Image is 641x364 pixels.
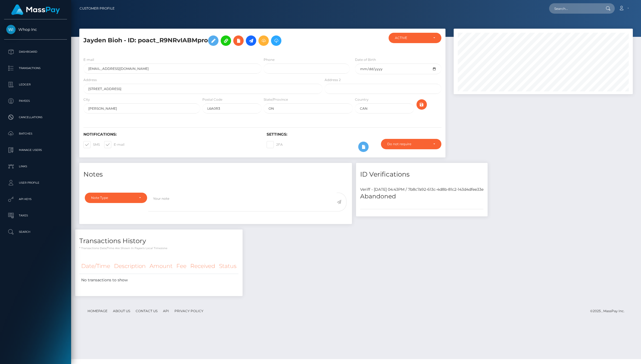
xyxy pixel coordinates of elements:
p: Ledger [6,80,65,89]
td: No transactions to show [79,274,238,286]
label: Postal Code [202,97,222,102]
a: Links [4,160,67,173]
th: Fee [174,259,188,274]
label: Address [83,77,97,82]
span: Whop Inc [4,27,67,32]
div: Veriff - [DATE] 04:43PM / 7b8c7a92-613c-4d8b-81c2-143d4dfee33e [356,187,488,192]
h6: Notifications: [83,132,258,137]
p: Manage Users [6,146,65,154]
h4: Notes [83,170,348,179]
p: Batches [6,130,65,138]
p: Links [6,162,65,171]
th: Amount [148,259,174,274]
a: Contact Us [133,307,160,315]
button: ACTIVE [389,33,441,43]
label: E-mail [104,141,124,148]
img: Whop Inc [6,25,16,34]
th: Received [188,259,217,274]
a: Initiate Payout [246,35,256,46]
a: Dashboard [4,45,67,59]
p: Dashboard [6,48,65,56]
a: Batches [4,127,67,141]
label: City [83,97,90,102]
a: Privacy Policy [172,307,206,315]
a: API [161,307,171,315]
a: Customer Profile [80,3,115,14]
p: * Transactions date/time are shown in payee's local timezone [79,246,238,250]
p: Cancellations [6,113,65,121]
h5: Abandoned [360,192,483,201]
label: SMS [83,141,100,148]
a: Search [4,225,67,239]
button: Note Type [85,193,147,203]
a: About Us [111,307,132,315]
a: Homepage [85,307,110,315]
a: Cancellations [4,111,67,124]
label: Phone [264,57,275,62]
button: Do not require [381,139,441,149]
input: Search... [549,3,601,14]
a: Taxes [4,209,67,222]
th: Date/Time [79,259,112,274]
h4: ID Verifications [360,170,483,179]
p: Transactions [6,64,65,72]
div: Note Type [91,196,135,200]
div: Do not require [387,142,429,146]
h4: Transactions History [79,236,238,246]
p: Payees [6,97,65,105]
label: 2FA [267,141,283,148]
p: Taxes [6,211,65,220]
h6: Settings: [267,132,442,137]
th: Status [217,259,238,274]
img: MassPay Logo [11,4,60,15]
label: Address 2 [325,77,341,82]
label: E-mail [83,57,94,62]
a: Payees [4,94,67,108]
p: Search [6,228,65,236]
a: Ledger [4,78,67,91]
h5: Jayden Bioh - ID: poact_R9NRvIABMpro [83,33,319,49]
a: Transactions [4,61,67,75]
div: ACTIVE [395,36,429,40]
p: API Keys [6,195,65,203]
a: Manage Users [4,143,67,157]
div: © 2025 , MassPay Inc. [590,308,629,314]
label: Country [355,97,369,102]
th: Description [112,259,148,274]
label: State/Province [264,97,288,102]
p: User Profile [6,179,65,187]
a: API Keys [4,192,67,206]
label: Date of Birth [355,57,376,62]
a: User Profile [4,176,67,190]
